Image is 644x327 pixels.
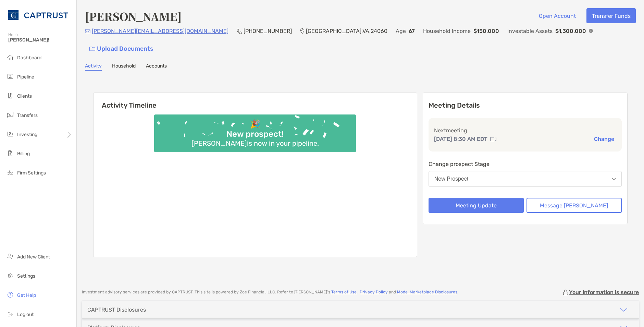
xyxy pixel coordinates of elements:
[473,27,499,35] p: $150,000
[409,27,415,35] p: 67
[6,168,14,177] img: firm-settings icon
[306,27,387,35] p: [GEOGRAPHIC_DATA] , VA , 24060
[94,93,417,109] h6: Activity Timeline
[247,119,263,129] div: 🎉
[6,53,14,61] img: dashboard icon
[396,27,406,35] p: Age
[429,101,622,110] p: Meeting Details
[6,72,14,81] img: pipeline icon
[490,136,496,142] img: communication type
[17,132,37,137] span: Investing
[300,28,305,34] img: Location Icon
[17,254,50,260] span: Add New Client
[89,47,95,51] img: button icon
[533,8,581,23] button: Open Account
[360,290,388,294] a: Privacy Policy
[434,126,616,135] p: Next meeting
[586,8,636,23] button: Transfer Funds
[429,198,524,213] button: Meeting Update
[85,63,102,71] a: Activity
[237,28,242,34] img: Phone Icon
[397,290,457,294] a: Model Marketplace Disclosures
[555,27,586,35] p: $1,300,000
[6,149,14,157] img: billing icon
[85,8,182,24] h4: [PERSON_NAME]
[17,93,32,99] span: Clients
[6,291,14,299] img: get-help icon
[429,160,622,168] p: Change prospect Stage
[17,273,35,279] span: Settings
[17,55,41,61] span: Dashboard
[6,92,14,100] img: clients icon
[8,3,68,27] img: CAPTRUST Logo
[6,310,14,318] img: logout icon
[17,151,30,157] span: Billing
[331,290,357,294] a: Terms of Use
[6,111,14,119] img: transfers icon
[17,112,38,118] span: Transfers
[112,63,136,71] a: Household
[434,135,487,143] p: [DATE] 8:30 AM EDT
[527,198,622,213] button: Message [PERSON_NAME]
[189,139,322,147] div: [PERSON_NAME] is now in your pipeline.
[434,176,469,182] div: New Prospect
[429,171,622,187] button: New Prospect
[92,27,228,35] p: [PERSON_NAME][EMAIL_ADDRESS][DOMAIN_NAME]
[6,252,14,261] img: add_new_client icon
[569,289,639,295] p: Your information is secure
[87,306,146,313] div: CAPTRUST Disclosures
[85,29,90,33] img: Email Icon
[612,178,616,180] img: Open dropdown arrow
[423,27,471,35] p: Household Income
[17,312,34,317] span: Log out
[6,271,14,280] img: settings icon
[146,63,167,71] a: Accounts
[85,41,158,56] a: Upload Documents
[244,27,292,35] p: [PHONE_NUMBER]
[592,135,616,143] button: Change
[17,74,34,80] span: Pipeline
[6,130,14,138] img: investing icon
[17,170,46,176] span: Firm Settings
[224,129,286,139] div: New prospect!
[620,306,628,314] img: icon arrow
[507,27,553,35] p: Investable Assets
[82,290,458,295] p: Investment advisory services are provided by CAPTRUST . This site is powered by Zoe Financial, LL...
[8,37,72,43] span: [PERSON_NAME]!
[589,29,593,33] img: Info Icon
[17,292,36,298] span: Get Help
